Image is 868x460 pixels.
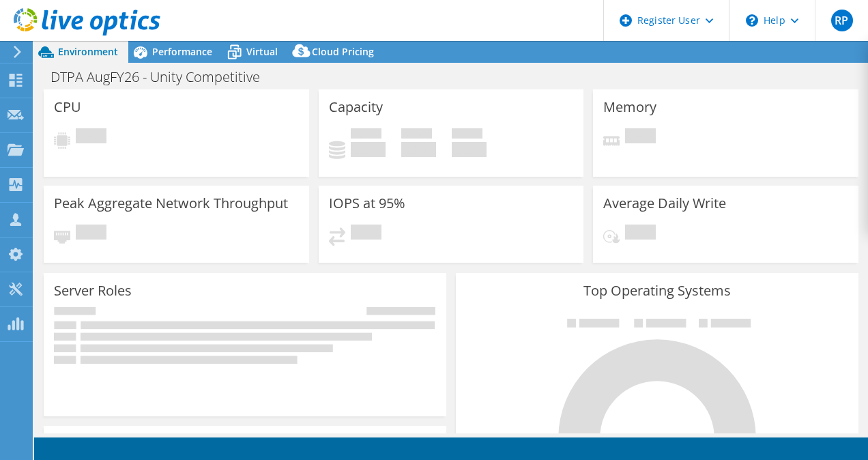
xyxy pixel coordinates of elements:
[746,14,758,27] svg: \n
[246,45,278,58] span: Virtual
[452,128,482,142] span: Total
[351,128,381,142] span: Used
[625,128,656,147] span: Pending
[54,283,132,298] h3: Server Roles
[603,100,656,115] h3: Memory
[58,45,118,58] span: Environment
[351,225,381,243] span: Pending
[831,10,853,31] span: RP
[401,128,432,142] span: Free
[54,196,288,211] h3: Peak Aggregate Network Throughput
[603,196,726,211] h3: Average Daily Write
[466,283,848,298] h3: Top Operating Systems
[452,142,487,157] h4: 0 GiB
[351,142,386,157] h4: 0 GiB
[54,100,81,115] h3: CPU
[329,196,405,211] h3: IOPS at 95%
[329,100,383,115] h3: Capacity
[312,45,374,58] span: Cloud Pricing
[152,45,212,58] span: Performance
[76,225,106,243] span: Pending
[44,70,281,85] h1: DTPA AugFY26 - Unity Competitive
[401,142,436,157] h4: 0 GiB
[76,128,106,147] span: Pending
[625,225,656,243] span: Pending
